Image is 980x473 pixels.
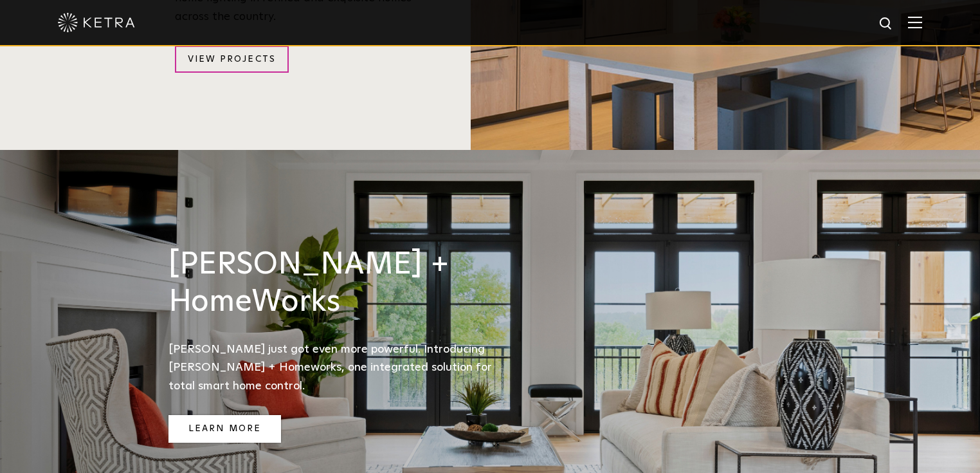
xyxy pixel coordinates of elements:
img: Hamburger%20Nav.svg [908,16,922,28]
p: [PERSON_NAME] just got even more powerful. Introducing [PERSON_NAME] + Homeworks, one integrated ... [168,340,503,396]
h3: [PERSON_NAME] + HomeWorks [168,246,503,320]
img: ketra-logo-2019-white [58,13,135,32]
a: Learn More [168,415,281,443]
img: search icon [878,16,894,32]
a: View Projects [175,46,289,73]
